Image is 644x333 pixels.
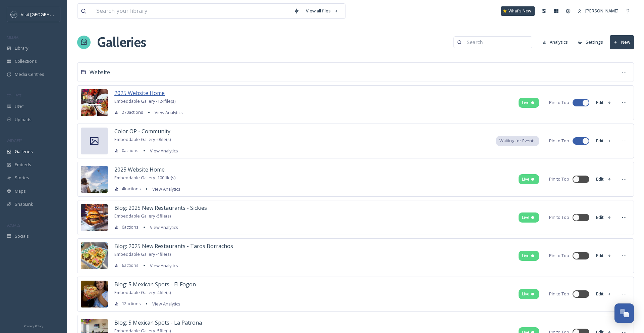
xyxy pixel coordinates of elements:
[152,186,180,192] span: View Analytics
[21,11,73,17] span: Visit [GEOGRAPHIC_DATA]
[522,291,530,297] span: Live
[97,32,146,52] a: Galleries
[15,58,37,64] span: Collections
[15,188,26,194] span: Maps
[549,252,569,259] span: Pin to Top
[15,116,32,123] span: Uploads
[81,89,108,116] img: ffb30c90-99ac-4499-b94d-71e3efbbb371.jpg
[114,213,171,219] span: Embeddable Gallery - 5 file(s)
[24,324,43,328] span: Privacy Policy
[593,173,615,186] button: Edit
[122,224,139,230] span: 6 actions
[464,36,529,49] input: Search
[15,71,44,78] span: Media Centres
[539,36,575,49] a: Analytics
[114,98,175,104] span: Embeddable Gallery - 124 file(s)
[114,136,171,142] span: Embeddable Gallery - 0 file(s)
[7,138,22,143] span: WIDGETS
[147,223,178,231] a: View Analytics
[593,287,615,300] button: Edit
[150,263,178,269] span: View Analytics
[149,300,180,308] a: View Analytics
[149,185,180,193] a: View Analytics
[549,99,569,106] span: Pin to Top
[549,138,569,144] span: Pin to Top
[614,303,634,323] button: Open Chat
[93,4,290,18] input: Search your library
[610,35,634,49] button: New
[90,68,110,76] span: Website
[593,211,615,224] button: Edit
[549,291,569,297] span: Pin to Top
[549,176,569,182] span: Pin to Top
[122,109,143,115] span: 270 actions
[81,166,108,193] img: 0da49563-c2c2-49a0-948e-ed0ccb35d109.jpg
[151,108,183,116] a: View Analytics
[114,281,196,288] span: Blog: 5 Mexican Spots - El Fogon
[549,214,569,221] span: Pin to Top
[114,175,175,181] span: Embeddable Gallery - 100 file(s)
[7,93,21,98] span: COLLECT
[15,201,33,207] span: SnapLink
[499,138,536,144] span: Waiting for Events
[593,134,615,147] button: Edit
[147,261,178,270] a: View Analytics
[122,262,139,269] span: 6 actions
[15,175,29,181] span: Stories
[24,322,43,330] a: Privacy Policy
[81,204,108,231] img: 5f241ac0-2491-4368-b96f-b3e5c27196c2.jpg
[501,6,535,16] a: What's New
[585,8,619,14] span: [PERSON_NAME]
[155,109,183,115] span: View Analytics
[122,300,141,307] span: 12 actions
[522,176,530,182] span: Live
[147,147,178,155] a: View Analytics
[81,242,108,269] img: 70f878e8-44ca-4033-9553-ff690896b398.jpg
[114,242,233,250] span: Blog: 2025 New Restaurants - Tacos Borrachos
[114,128,170,135] span: Color OP - Community
[15,233,29,239] span: Socials
[122,147,139,154] span: 0 actions
[15,148,33,155] span: Galleries
[574,4,622,17] a: [PERSON_NAME]
[15,103,24,110] span: UGC
[114,251,171,257] span: Embeddable Gallery - 4 file(s)
[522,252,530,259] span: Live
[7,35,18,40] span: MEDIA
[522,214,530,221] span: Live
[575,36,606,49] button: Settings
[81,281,108,307] img: 7615155b-ecd1-4a66-8c72-486a6099f4b4.jpg
[114,166,165,173] span: 2025 Website Home
[150,148,178,154] span: View Analytics
[114,89,165,97] span: 2025 Website Home
[593,96,615,109] button: Edit
[15,45,28,51] span: Library
[114,289,171,295] span: Embeddable Gallery - 4 file(s)
[539,36,572,49] button: Analytics
[150,224,178,230] span: View Analytics
[303,4,342,17] a: View all files
[114,204,207,211] span: Blog: 2025 New Restaurants - Sickies
[114,319,202,326] span: Blog: 5 Mexican Spots - La Patrona
[522,99,530,106] span: Live
[152,301,180,307] span: View Analytics
[575,36,610,49] a: Settings
[122,186,141,192] span: 4k actions
[11,11,17,18] img: c3es6xdrejuflcaqpovn.png
[7,223,20,228] span: SOCIALS
[15,161,31,168] span: Embeds
[593,249,615,262] button: Edit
